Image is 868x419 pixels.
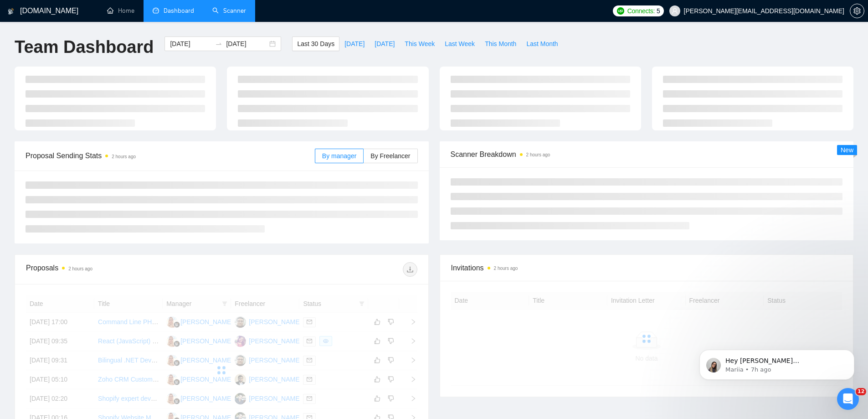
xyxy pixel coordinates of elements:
[686,331,868,394] iframe: Intercom notifications message
[485,39,516,49] span: This Month
[226,39,267,49] input: End date
[480,36,521,51] button: This Month
[215,40,222,47] span: to
[107,7,134,15] a: homeHome
[212,7,246,15] a: searchScanner
[521,36,563,51] button: Last Month
[68,266,92,271] time: 2 hours ago
[370,36,400,51] button: [DATE]
[170,39,211,49] input: Start date
[841,146,853,154] span: New
[837,388,859,410] iframe: Intercom live chat
[40,35,157,43] p: Message from Mariia, sent 7h ago
[8,4,14,19] img: logo
[297,39,334,49] span: Last 30 Days
[215,40,222,47] span: swap-right
[617,7,624,15] img: upwork-logo.png
[339,36,370,51] button: [DATE]
[627,6,655,16] span: Connects:
[344,39,365,49] span: [DATE]
[322,152,356,160] span: By manager
[292,36,339,51] button: Last 30 Days
[526,39,558,49] span: Last Month
[405,39,435,49] span: This Week
[40,26,154,170] span: Hey [PERSON_NAME][EMAIL_ADDRESS][DOMAIN_NAME], Looks like your Upwork agency Viztech Soft Solutio...
[526,152,550,157] time: 2 hours ago
[672,8,678,14] span: user
[451,149,843,160] span: Scanner Breakdown
[856,388,866,395] span: 12
[445,39,475,49] span: Last Week
[370,152,410,160] span: By Freelancer
[15,36,154,58] h1: Team Dashboard
[26,262,221,277] div: Proposals
[850,7,864,15] span: setting
[112,154,136,159] time: 2 hours ago
[164,7,194,15] span: Dashboard
[26,150,315,161] span: Proposal Sending Stats
[375,39,395,49] span: [DATE]
[494,266,518,271] time: 2 hours ago
[153,7,159,14] span: dashboard
[440,36,480,51] button: Last Week
[657,6,660,16] span: 5
[400,36,440,51] button: This Week
[850,4,864,18] button: setting
[850,7,864,15] a: setting
[451,262,842,274] span: Invitations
